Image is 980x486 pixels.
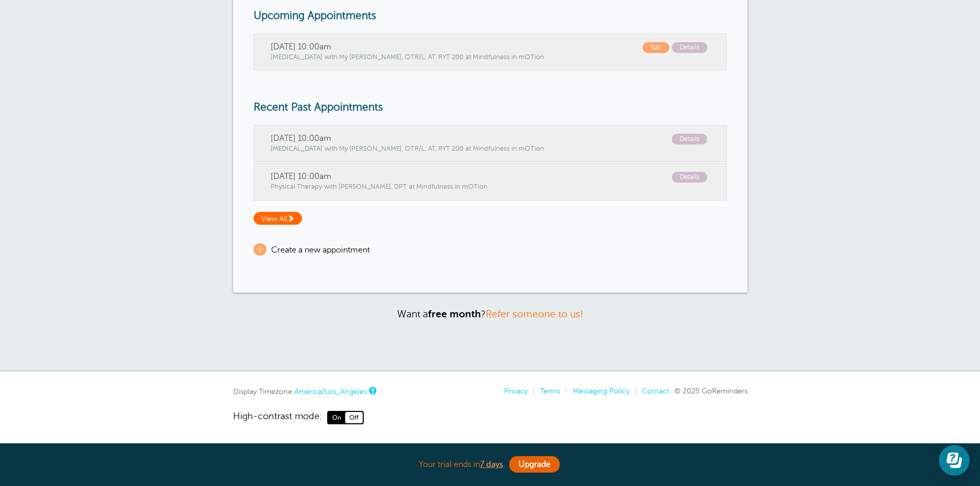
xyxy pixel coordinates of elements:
span: © 2025 GoReminders [674,387,747,395]
span: [MEDICAL_DATA] [271,145,323,152]
span: Off [345,412,363,423]
li: | [560,387,567,395]
span: [DATE] 10:00am [271,42,710,52]
span: Create a new appointment [271,245,370,255]
a: America/Los_Angeles [294,387,367,395]
span: Details [672,172,707,183]
a: Edit [643,42,672,53]
a: This is the timezone being used to display dates and times to you on this device. Click the timez... [369,387,375,394]
a: Details [672,172,710,183]
span: at Mindfulness in mOTion [466,53,544,61]
div: Display Timezone: [233,387,375,396]
span: at Mindfulness in mOTion [409,183,488,190]
h3: Recent Past Appointments [254,101,727,114]
strong: free month [428,309,481,319]
span: with My [PERSON_NAME], OTR/L, AT, RYT 200 [325,145,464,152]
li: | [528,387,535,395]
p: Want a ? [233,308,747,320]
span: High-contrast mode: [233,411,322,424]
span: + [254,243,266,256]
span: Details [672,42,707,53]
span: with My [PERSON_NAME], OTR/L, AT, RYT 200 [325,53,464,61]
span: at Mindfulness in mOTion [466,145,544,152]
a: Contact [642,387,669,395]
a: Privacy [504,387,528,395]
a: Terms [540,387,560,395]
li: | [630,387,637,395]
a: Details [672,42,710,53]
span: [DATE] 10:00am [271,172,710,182]
a: View All [254,214,302,223]
span: [DATE] 10:00am [271,134,710,143]
h3: Upcoming Appointments [254,10,727,23]
a: Messaging Policy [573,387,630,395]
span: Edit [643,42,669,53]
a: Details [672,134,710,145]
span: On [328,412,345,423]
div: Your trial ends in . [233,454,747,476]
iframe: Resource center [939,445,970,476]
a: 7 days [480,460,503,469]
a: + Create a new appointment [254,245,370,255]
span: Details [672,134,707,145]
span: with [PERSON_NAME], DPT [324,183,407,190]
a: Refer someone to us! [486,309,583,319]
a: High-contrast mode: On Off [233,411,747,424]
span: Physical Therapy [271,183,322,190]
span: View All [254,212,302,225]
a: Upgrade [509,456,560,473]
span: [MEDICAL_DATA] [271,53,323,61]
